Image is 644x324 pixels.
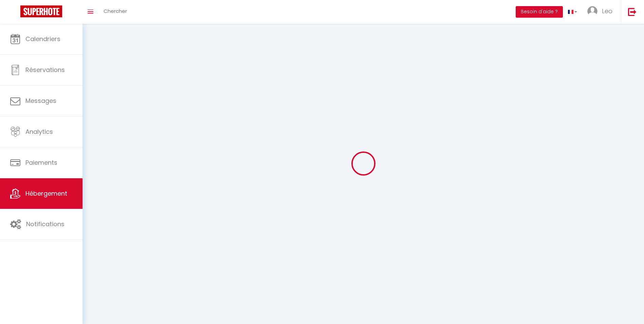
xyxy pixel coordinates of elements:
[602,7,612,15] span: Leo
[25,127,53,136] span: Analytics
[25,66,65,74] span: Réservations
[26,220,65,228] span: Notifications
[25,158,57,167] span: Paiements
[25,189,67,198] span: Hébergement
[104,7,127,15] span: Chercher
[20,5,62,17] img: Super Booking
[25,35,60,43] span: Calendriers
[587,6,597,16] img: ...
[628,7,637,16] img: logout
[516,6,563,18] button: Besoin d'aide ?
[25,96,56,105] span: Messages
